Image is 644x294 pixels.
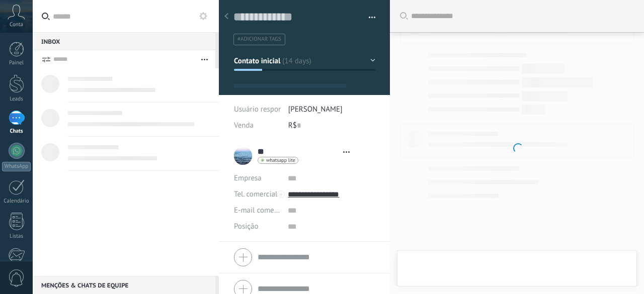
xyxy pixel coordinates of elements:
span: Usuário responsável [234,105,299,114]
div: Venda [234,118,281,134]
div: WhatsApp [2,162,31,171]
span: #adicionar tags [237,36,281,43]
div: Chats [2,128,31,135]
div: Calendário [2,198,31,205]
div: Leads [2,96,31,103]
span: whatsapp lite [266,158,295,163]
span: Conta [10,22,23,28]
span: [PERSON_NAME] [288,105,343,114]
div: Painel [2,60,31,66]
span: Tel. comercial [234,189,277,199]
div: Empresa [234,170,280,186]
div: Posição [234,219,280,235]
div: Menções & Chats de equipe [33,276,215,294]
div: Usuário responsável [234,102,281,118]
div: Inbox [33,32,215,50]
button: Tel. comercial [234,186,277,203]
button: E-mail comercial [234,203,280,219]
span: E-mail comercial [234,206,288,215]
span: Venda [234,121,254,130]
span: Posição [234,223,258,230]
div: R$ [288,118,375,134]
div: Listas [2,233,31,240]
